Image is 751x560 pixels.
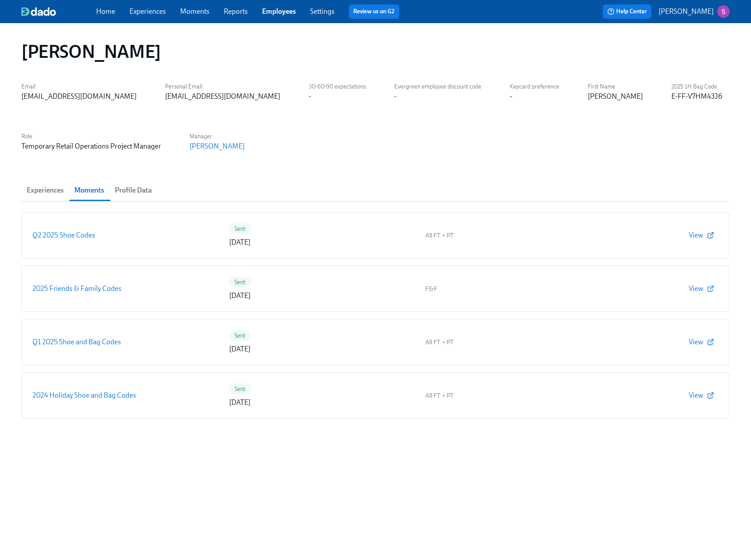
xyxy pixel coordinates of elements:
label: Manager [190,132,245,141]
div: [PERSON_NAME] [588,92,643,101]
img: dado [21,7,56,16]
span: View [689,231,712,240]
p: Q2 2025 Shoe Codes [32,230,95,240]
button: View [682,387,719,404]
p: 2024 Holiday Shoe and Bag Codes [32,391,136,400]
p: [DATE] [229,344,250,354]
div: [EMAIL_ADDRESS][DOMAIN_NAME] [165,92,280,101]
a: Q2 2025 Shoe CodesSent[DATE]All FT + PTView [21,212,730,258]
div: - [394,92,396,101]
span: Sent [229,226,251,232]
button: View [682,280,719,298]
a: Home [96,7,115,16]
label: Keycard preference [510,82,559,92]
p: [DATE] [229,238,250,247]
label: First Name [588,82,643,92]
span: All FT + PT [425,391,522,400]
div: - [510,92,512,101]
span: Experiences [27,184,64,197]
h1: [PERSON_NAME] [21,41,161,62]
button: Help Center [603,4,651,19]
p: [DATE] [229,398,250,407]
span: Help Center [607,7,647,16]
span: View [689,338,712,346]
label: 30-60-90 expectations [309,82,366,92]
a: 2025 Friends & Family CodesSent[DATE]F&FView [21,266,730,312]
button: Review us on G2 [349,4,399,19]
label: Role [21,132,161,141]
span: Sent [229,279,251,286]
label: 2025 1H Bag Code [671,82,723,92]
span: All FT + PT [425,338,522,346]
a: dado [21,7,96,16]
a: Reports [224,7,248,16]
a: Settings [310,7,335,16]
span: All FT + PT [425,231,522,240]
div: Temporary Retail Operations Project Manager [21,141,161,151]
div: [EMAIL_ADDRESS][DOMAIN_NAME] [21,92,137,101]
span: Sent [229,386,251,392]
p: Q1 2025 Shoe and Bag Codes [32,337,121,347]
a: Experiences [129,7,166,16]
button: View [682,333,719,351]
p: [PERSON_NAME] [658,7,714,16]
span: Profile Data [115,184,152,197]
a: Review us on G2 [353,7,395,16]
a: 2024 Holiday Shoe and Bag CodesSent[DATE]All FT + PTView [21,372,730,419]
span: View [689,391,712,400]
label: Evergreen employee discount code [394,82,481,92]
img: ACg8ocKvalk5eKiSYA0Mj5kntfYcqlTkZhBNoQiYmXyzfaV5EtRlXQ=s96-c [717,5,730,18]
button: View [682,226,719,244]
p: [DATE] [229,291,250,301]
button: [PERSON_NAME] [658,5,730,18]
span: Sent [229,332,251,339]
a: Q1 2025 Shoe and Bag CodesSent[DATE]All FT + PTView [21,319,730,365]
label: Personal Email [165,82,280,92]
p: 2025 Friends & Family Codes [32,284,121,294]
a: Employees [262,7,296,16]
a: Moments [180,7,210,16]
div: E-FF-V7HM43J6 [671,92,723,101]
span: Moments [74,184,104,197]
div: - [309,92,311,101]
span: View [689,284,712,293]
a: [PERSON_NAME] [190,142,245,150]
span: F&F [425,285,522,293]
label: Email [21,82,137,92]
